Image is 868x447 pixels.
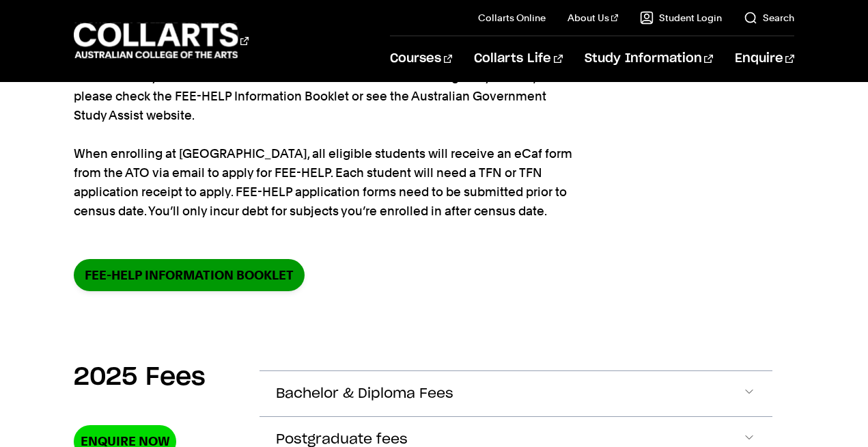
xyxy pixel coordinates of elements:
a: Collarts Online [478,11,546,25]
a: Courses [390,36,452,81]
a: FEE-HELP information booklet [74,259,305,291]
button: Bachelor & Diploma Fees [260,371,772,416]
a: Student Login [640,11,722,25]
a: Enquire [735,36,794,81]
a: Search [744,11,794,25]
div: Go to homepage [74,21,249,60]
a: Collarts Life [474,36,562,81]
a: Study Information [585,36,713,81]
a: About Us [568,11,618,25]
h2: 2025 Fees [74,362,206,392]
span: Bachelor & Diploma Fees [276,386,453,402]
